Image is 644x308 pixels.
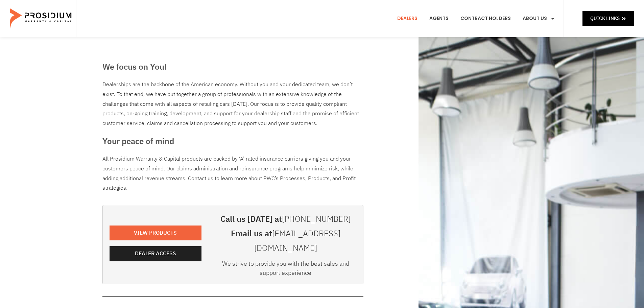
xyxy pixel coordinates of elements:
[130,1,152,6] span: Last Name
[102,80,363,128] div: Dealerships are the backbone of the American economy. Without you and your dedicated team, we don...
[455,6,516,31] a: Contract Holders
[102,154,363,193] p: All Prosidium Warranty & Capital products are backed by ‘A’ rated insurance carriers giving you a...
[110,246,201,261] a: Dealer Access
[135,249,176,259] span: Dealer Access
[254,228,340,254] a: [EMAIL_ADDRESS][DOMAIN_NAME]
[215,259,356,281] div: We strive to provide you with the best sales and support experience
[102,61,363,73] h3: We focus on You!
[518,6,560,31] a: About Us
[590,14,620,23] span: Quick Links
[102,135,363,147] h3: Your peace of mind
[424,6,454,31] a: Agents
[215,212,356,227] h3: Call us [DATE] at
[282,213,351,225] a: [PHONE_NUMBER]
[215,227,356,256] h3: Email us at
[110,226,201,241] a: View Products
[582,11,634,26] a: Quick Links
[134,228,177,238] span: View Products
[392,6,560,31] nav: Menu
[392,6,423,31] a: Dealers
